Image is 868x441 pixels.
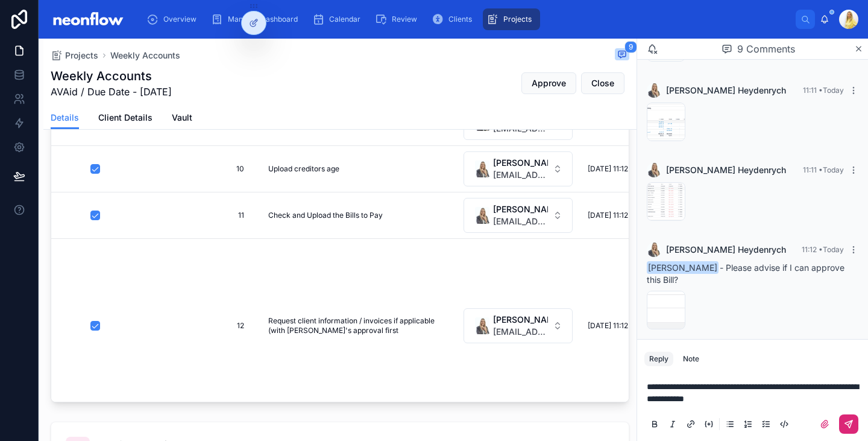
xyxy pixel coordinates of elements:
[51,68,172,84] h1: Weekly Accounts
[493,157,548,169] span: [PERSON_NAME]
[493,326,548,338] span: [EMAIL_ADDRESS][DOMAIN_NAME]
[666,244,786,256] span: [PERSON_NAME] Heydenrych
[802,245,844,254] span: 11:12 • Today
[98,112,153,124] span: Client Details
[683,354,699,364] div: Note
[666,164,786,176] span: [PERSON_NAME] Heydenrych
[268,316,444,335] span: Request client information / invoices if applicable (with [PERSON_NAME]'s approval first
[588,211,628,220] span: [DATE] 11:12
[172,107,192,131] a: Vault
[228,14,298,24] span: Manager Dashboard
[51,84,172,99] span: AVAid / Due Date - [DATE]
[737,42,795,56] span: 9 Comments
[448,14,472,24] span: Clients
[581,72,624,94] button: Close
[98,107,153,131] a: Client Details
[371,8,426,30] a: Review
[143,8,205,30] a: Overview
[178,164,244,174] span: 10
[588,321,628,331] span: [DATE] 11:12
[493,215,548,227] span: [EMAIL_ADDRESS][DOMAIN_NAME]
[51,112,79,124] span: Details
[493,314,548,326] span: [PERSON_NAME]
[110,49,180,62] a: Weekly Accounts
[493,203,548,215] span: [PERSON_NAME]
[615,48,629,63] button: 9
[51,49,98,62] a: Projects
[268,164,339,174] span: Upload creditors age
[644,352,673,366] button: Reply
[464,308,573,343] button: Select Button
[329,14,360,24] span: Calendar
[666,84,786,97] span: [PERSON_NAME] Heydenrych
[428,8,480,30] a: Clients
[268,211,383,220] span: Check and Upload the Bills to Pay
[51,107,79,130] a: Details
[207,8,306,30] a: Manager Dashboard
[678,352,704,366] button: Note
[532,77,566,89] span: Approve
[591,77,614,89] span: Close
[172,112,192,124] span: Vault
[178,211,244,220] span: 11
[624,41,637,53] span: 9
[464,151,573,186] button: Select Button
[493,169,548,181] span: [EMAIL_ADDRESS][DOMAIN_NAME]
[392,14,417,24] span: Review
[503,14,532,24] span: Projects
[521,72,576,94] button: Approve
[483,8,540,30] a: Projects
[803,86,844,95] span: 11:11 • Today
[137,6,796,33] div: scrollable content
[464,198,573,233] button: Select Button
[178,321,244,331] span: 12
[647,262,844,285] span: - Please advise if I can approve this Bill?
[588,164,628,174] span: [DATE] 11:12
[163,14,197,24] span: Overview
[647,261,719,274] span: [PERSON_NAME]
[803,165,844,174] span: 11:11 • Today
[309,8,369,30] a: Calendar
[65,49,98,62] span: Projects
[48,10,127,29] img: App logo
